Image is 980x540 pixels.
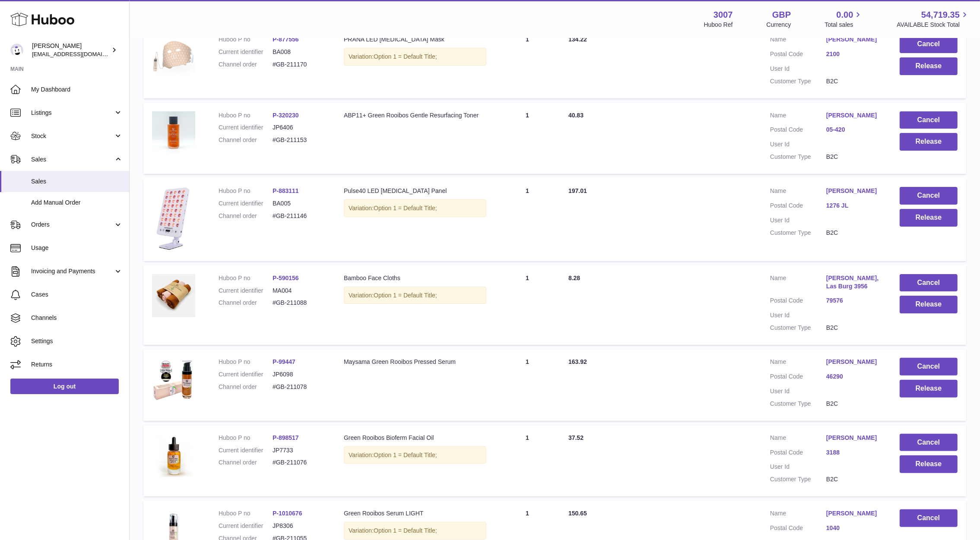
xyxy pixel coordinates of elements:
[772,9,791,21] strong: GBP
[152,274,195,317] img: 30071669634039.jpg
[770,297,826,307] dt: Postal Code
[568,112,584,119] span: 40.83
[826,509,882,518] a: [PERSON_NAME]
[770,77,826,85] dt: Customer Type
[825,21,863,29] span: Total sales
[826,202,882,210] a: 1276 JL
[568,434,584,441] span: 37.52
[344,48,486,66] div: Variation:
[770,434,826,444] dt: Name
[219,509,273,518] dt: Huboo P no
[770,324,826,332] dt: Customer Type
[31,221,114,229] span: Orders
[152,187,195,250] img: 30071705049774.JPG
[31,132,114,140] span: Stock
[10,379,119,394] a: Log out
[837,9,853,21] span: 0.00
[770,475,826,483] dt: Customer Type
[219,383,273,391] dt: Channel order
[826,274,882,291] a: [PERSON_NAME], Las Burg 3956
[31,244,123,252] span: Usage
[770,202,826,212] dt: Postal Code
[374,53,437,60] span: Option 1 = Default Title;
[273,36,299,43] a: P-877556
[495,103,560,174] td: 1
[219,111,273,120] dt: Huboo P no
[219,446,273,455] dt: Current identifier
[495,265,560,345] td: 1
[826,400,882,408] dd: B2C
[770,373,826,383] dt: Postal Code
[273,60,327,69] dd: #GB-211170
[921,9,960,21] span: 54,719.35
[714,9,733,21] strong: 3007
[900,455,958,473] button: Release
[344,358,486,366] div: Maysama Green Rooibos Pressed Serum
[219,522,273,530] dt: Current identifier
[273,199,327,208] dd: BA005
[826,448,882,457] a: 3188
[770,35,826,46] dt: Name
[344,199,486,217] div: Variation:
[900,380,958,398] button: Release
[826,358,882,366] a: [PERSON_NAME]
[219,434,273,442] dt: Huboo P no
[374,205,437,212] span: Option 1 = Default Title;
[770,229,826,237] dt: Customer Type
[770,140,826,148] dt: User Id
[32,51,127,57] span: [EMAIL_ADDRESS][DOMAIN_NAME]
[826,434,882,442] a: [PERSON_NAME]
[826,77,882,85] dd: B2C
[31,314,123,322] span: Channels
[770,400,826,408] dt: Customer Type
[31,85,123,94] span: My Dashboard
[374,292,437,299] span: Option 1 = Default Title;
[273,123,327,132] dd: JP6406
[770,216,826,224] dt: User Id
[344,509,486,518] div: Green Rooibos Serum LIGHT
[770,126,826,136] dt: Postal Code
[31,337,123,345] span: Settings
[826,153,882,161] dd: B2C
[900,209,958,227] button: Release
[770,111,826,122] dt: Name
[152,111,195,155] img: 30071654760643.jpg
[219,358,273,366] dt: Huboo P no
[31,360,123,369] span: Returns
[900,274,958,292] button: Cancel
[273,446,327,455] dd: JP7733
[32,42,110,58] div: [PERSON_NAME]
[152,35,195,79] img: 30071704385433.jpg
[900,57,958,75] button: Release
[770,187,826,197] dt: Name
[344,522,486,540] div: Variation:
[770,509,826,520] dt: Name
[495,425,560,497] td: 1
[344,287,486,304] div: Variation:
[568,36,587,43] span: 134.22
[770,448,826,459] dt: Postal Code
[219,299,273,307] dt: Channel order
[767,21,791,29] div: Currency
[273,434,299,441] a: P-898517
[219,35,273,44] dt: Huboo P no
[219,212,273,220] dt: Channel order
[273,136,327,144] dd: #GB-211153
[900,187,958,205] button: Cancel
[273,510,302,517] a: P-1010676
[219,123,273,132] dt: Current identifier
[826,111,882,120] a: [PERSON_NAME]
[31,291,123,299] span: Cases
[374,452,437,458] span: Option 1 = Default Title;
[273,287,327,295] dd: MA004
[826,373,882,381] a: 46290
[826,50,882,58] a: 2100
[900,35,958,53] button: Cancel
[273,299,327,307] dd: #GB-211088
[826,324,882,332] dd: B2C
[770,50,826,60] dt: Postal Code
[219,136,273,144] dt: Channel order
[219,370,273,379] dt: Current identifier
[900,509,958,527] button: Cancel
[344,434,486,442] div: Green Rooibos Bioferm Facial Oil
